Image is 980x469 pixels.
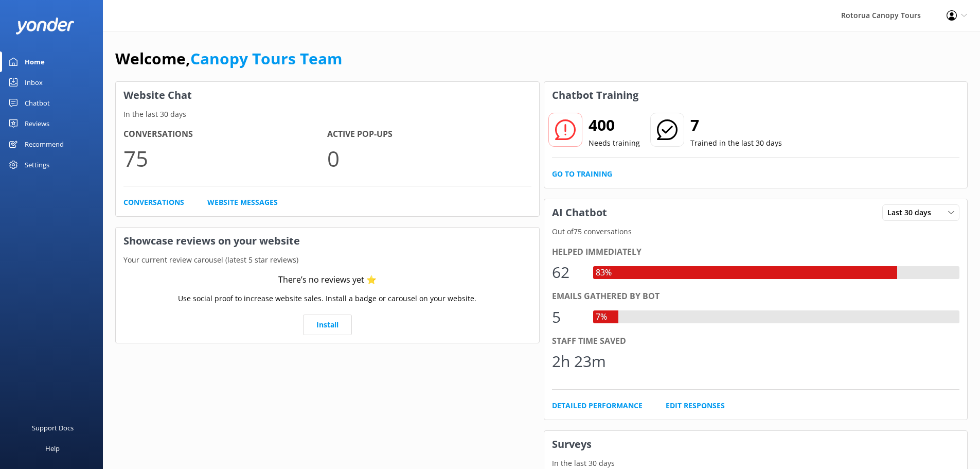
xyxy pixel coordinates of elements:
[666,400,725,411] a: Edit Responses
[116,109,539,120] p: In the last 30 days
[25,113,49,134] div: Reviews
[690,137,782,149] p: Trained in the last 30 days
[552,168,612,180] a: Go to Training
[690,113,782,137] h2: 7
[552,349,606,374] div: 2h 23m
[25,154,49,175] div: Settings
[303,315,352,335] a: Install
[552,335,960,348] div: Staff time saved
[589,137,640,149] p: Needs training
[544,199,615,226] h3: AI Chatbot
[116,228,539,254] h3: Showcase reviews on your website
[25,134,64,154] div: Recommend
[25,72,43,93] div: Inbox
[207,197,278,208] a: Website Messages
[544,82,646,109] h3: Chatbot Training
[190,48,342,69] a: Canopy Tours Team
[32,418,74,438] div: Support Docs
[123,128,327,141] h4: Conversations
[552,400,643,411] a: Detailed Performance
[278,273,377,287] div: There’s no reviews yet ⭐
[327,141,531,176] p: 0
[45,438,60,459] div: Help
[552,305,583,329] div: 5
[552,260,583,285] div: 62
[25,51,45,72] div: Home
[887,207,937,218] span: Last 30 days
[116,254,539,266] p: Your current review carousel (latest 5 star reviews)
[15,18,75,34] img: yonder-white-logo.png
[589,113,640,137] h2: 400
[544,226,968,237] p: Out of 75 conversations
[123,197,184,208] a: Conversations
[123,141,327,176] p: 75
[544,431,968,458] h3: Surveys
[116,82,539,109] h3: Website Chat
[593,266,614,280] div: 83%
[178,293,476,304] p: Use social proof to increase website sales. Install a badge or carousel on your website.
[327,128,531,141] h4: Active Pop-ups
[552,246,960,259] div: Helped immediately
[552,290,960,303] div: Emails gathered by bot
[115,46,342,71] h1: Welcome,
[593,310,610,324] div: 7%
[544,458,968,469] p: In the last 30 days
[25,93,50,113] div: Chatbot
